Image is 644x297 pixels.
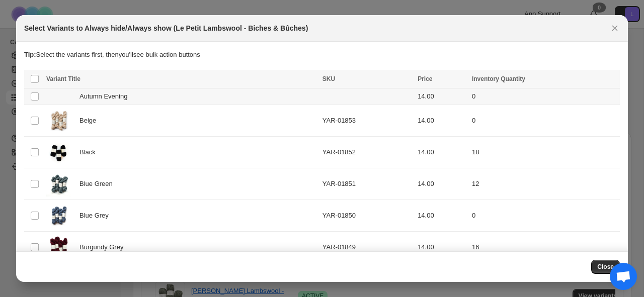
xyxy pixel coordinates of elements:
[469,137,620,168] td: 18
[319,168,415,200] td: YAR-01851
[319,105,415,137] td: YAR-01853
[469,232,620,263] td: 16
[46,203,71,228] img: bluegrey.jpg
[469,105,620,137] td: 0
[319,137,415,168] td: YAR-01852
[415,105,469,137] td: 14.00
[415,168,469,200] td: 14.00
[591,260,620,274] button: Close
[79,179,118,189] span: Blue Green
[469,88,620,105] td: 0
[415,200,469,232] td: 14.00
[79,242,129,252] span: Burgundy Grey
[46,235,71,260] img: burgundygrey.jpg
[415,232,469,263] td: 14.00
[319,200,415,232] td: YAR-01850
[46,171,71,196] img: bluegreen_4014b684-aa7b-4182-ada1-0824d351f025.jpg
[46,75,80,82] span: Variant Title
[597,263,614,271] span: Close
[418,75,432,82] span: Price
[24,50,620,60] p: Select the variants first, then you'll see bulk action buttons
[472,75,525,82] span: Inventory Quantity
[469,200,620,232] td: 0
[79,116,102,126] span: Beige
[24,51,36,58] strong: Tip:
[469,168,620,200] td: 12
[46,140,71,165] img: lepetit_black.jpg
[319,232,415,263] td: YAR-01849
[608,21,622,35] button: Close
[79,147,101,157] span: Black
[79,211,114,221] span: Blue Grey
[24,23,308,33] h2: Select Variants to Always hide/Always show (Le Petit Lambswool - Biches & Bûches)
[323,75,335,82] span: SKU
[610,263,637,290] a: Open chat
[415,88,469,105] td: 14.00
[79,91,133,102] span: Autumn Evening
[46,108,71,133] img: beige_8d84f1f4-d335-4170-8a2e-e82550e9c8bf.jpg
[415,137,469,168] td: 14.00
